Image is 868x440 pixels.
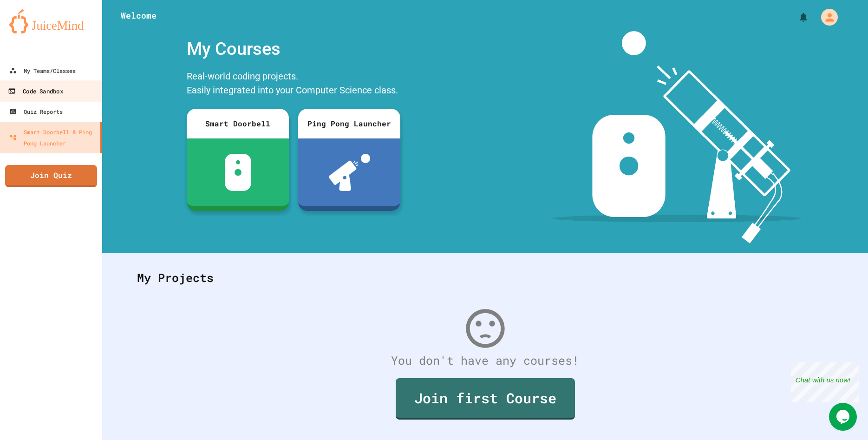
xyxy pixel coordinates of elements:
div: My Teams/Classes [9,65,76,76]
img: banner-image-my-projects.png [552,31,801,243]
div: My Courses [182,31,405,67]
div: Smart Doorbell [187,109,289,138]
a: Join Quiz [5,165,97,187]
div: You don't have any courses! [128,352,842,369]
iframe: chat widget [829,403,859,431]
a: Join first Course [396,378,575,420]
div: My Notifications [781,9,811,25]
div: Ping Pong Launcher [298,109,400,138]
div: Real-world coding projects. Easily integrated into your Computer Science class. [182,67,405,102]
img: ppl-with-ball.png [329,154,370,191]
iframe: chat widget [791,362,859,402]
div: Smart Doorbell & Ping Pong Launcher [9,126,97,149]
img: logo-orange.svg [9,9,93,33]
div: My Projects [128,260,842,296]
div: Code Sandbox [8,85,63,97]
div: Quiz Reports [9,106,63,117]
div: My Account [811,7,840,28]
img: sdb-white.svg [225,154,251,191]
